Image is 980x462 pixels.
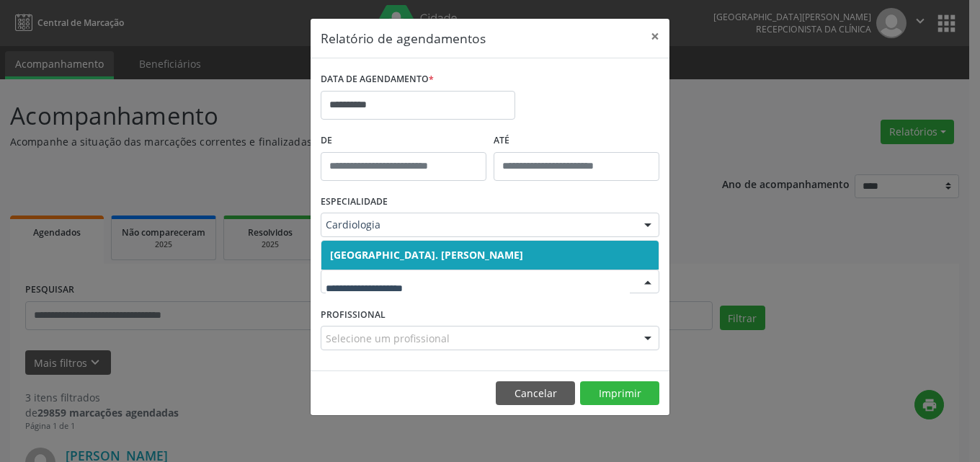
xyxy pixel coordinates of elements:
[326,218,630,232] span: Cardiologia
[321,29,486,48] h5: Relatório de agendamentos
[330,248,523,262] span: [GEOGRAPHIC_DATA]. [PERSON_NAME]
[494,130,659,152] label: ATÉ
[580,381,659,406] button: Imprimir
[321,68,434,91] label: DATA DE AGENDAMENTO
[496,381,575,406] button: Cancelar
[321,303,386,326] label: PROFISSIONAL
[326,331,450,346] span: Selecione um profissional
[321,191,388,213] label: ESPECIALIDADE
[321,130,486,152] label: De
[641,19,669,54] button: Close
